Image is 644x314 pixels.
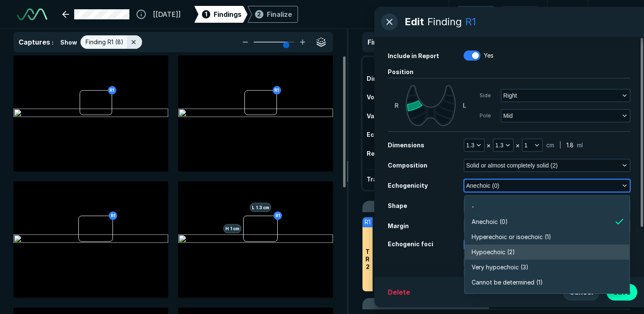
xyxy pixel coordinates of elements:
[472,263,529,272] span: Very hypoechoic (3)
[153,9,181,19] span: [[DATE]]
[480,92,491,99] span: Side
[472,217,508,226] span: Anechoic (0)
[267,9,292,19] div: Finalize
[472,278,543,287] span: Cannot be determined (1)
[484,51,494,60] span: Yes
[60,38,77,47] span: Show
[381,284,417,301] button: Delete
[480,112,491,120] span: Pole
[388,68,413,75] span: Position
[472,247,515,257] span: Hypoechoic (2)
[524,141,528,150] span: 1
[13,5,51,24] a: See-Mode Logo
[394,101,399,110] span: R
[466,181,499,190] span: Anechoic (0)
[577,141,583,150] span: ml
[495,141,503,150] span: 1.3
[595,6,631,23] button: avatar-name
[514,139,522,151] div: ×
[86,37,123,47] span: Finding R1 (8)
[388,52,439,59] span: Include in Report
[388,141,424,149] span: Dimensions
[388,202,407,209] span: Shape
[388,182,428,189] span: Echogenicity
[205,10,207,19] span: 1
[194,6,247,23] div: 1Findings
[501,6,539,23] button: Redo
[214,9,241,19] span: Findings
[52,39,54,46] span: :
[257,10,261,19] span: 2
[546,141,554,150] span: cm
[247,6,298,23] div: 2Finalize
[566,141,574,150] span: 1.8
[456,6,496,23] button: Undo
[19,38,50,46] span: Captures
[405,14,424,29] span: Edit
[463,101,466,110] span: L
[472,232,551,242] span: Hyperechoic or isoechoic (1)
[427,14,462,29] div: Finding
[388,162,427,169] span: Composition
[503,111,513,120] span: Mid
[223,224,241,234] span: H 1 cm
[250,203,271,212] span: L 1.3 cm
[17,8,47,20] img: See-Mode Logo
[559,141,561,150] span: |
[472,202,474,211] span: -
[388,222,409,229] span: Margin
[466,141,474,150] span: 1.3
[388,240,433,247] span: Echogenic foci
[485,139,493,151] div: ×
[466,161,558,170] span: Solid or almost completely solid (2)
[465,14,476,29] div: R1
[503,91,517,100] span: Right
